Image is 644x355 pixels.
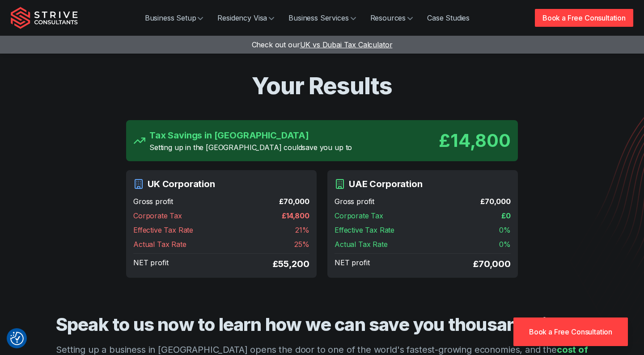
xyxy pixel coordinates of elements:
a: Business Setup [138,9,211,27]
h3: UAE Corporation [349,177,423,191]
h3: Tax Savings in [GEOGRAPHIC_DATA] [149,129,352,142]
span: 25 % [294,239,309,250]
a: Business Services [281,9,363,27]
p: Setting up in the [GEOGRAPHIC_DATA] could save you up to [149,142,352,153]
span: Corporate Tax [335,210,383,221]
span: £ 55,200 [273,257,309,271]
img: Revisit consent button [10,332,24,345]
h3: UK Corporation [148,177,215,191]
a: Resources [363,9,420,27]
span: £ 14,800 [282,210,309,221]
span: UK vs Dubai Tax Calculator [300,40,393,49]
span: Effective Tax Rate [335,225,394,235]
h2: Speak to us now to learn how we can save you thousands in tax [47,313,597,336]
span: £ 70,000 [473,257,511,271]
span: £ 70,000 [279,196,309,207]
img: Strive Consultants [11,7,78,29]
span: 0 % [499,225,511,235]
span: Gross profit [335,196,374,207]
span: Actual Tax Rate [335,239,388,250]
span: £ 0 [501,210,511,221]
span: 0 % [499,239,511,250]
span: Effective Tax Rate [133,225,193,235]
a: Residency Visa [210,9,281,27]
span: 21 % [295,225,309,235]
span: Corporate Tax [133,210,182,221]
a: Book a Free Consultation [513,317,628,346]
a: Book a Free Consultation [535,9,633,27]
a: Check out ourUK vs Dubai Tax Calculator [252,40,393,49]
span: Actual Tax Rate [133,239,186,250]
div: £ 14,800 [439,127,511,154]
span: £ 70,000 [480,196,511,207]
a: Case Studies [420,9,477,27]
button: Consent Preferences [10,332,24,345]
span: NET profit [133,257,168,271]
span: Gross profit [133,196,173,207]
span: NET profit [335,257,369,271]
h1: Your Results [47,71,597,100]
